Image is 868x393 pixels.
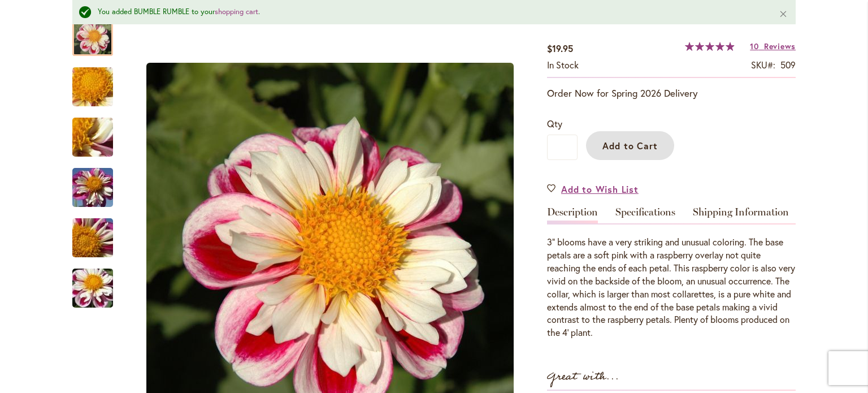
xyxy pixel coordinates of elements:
a: Shipping Information [693,207,789,223]
span: In stock [547,59,579,71]
div: 99% [685,42,735,51]
div: 509 [780,59,796,72]
div: BUMBLE RUMBLE [72,56,124,106]
div: BUMBLE RUMBLE [72,207,124,257]
div: You added BUMBLE RUMBLE to your . [98,7,762,18]
strong: SKU [751,59,775,71]
p: Order Now for Spring 2026 Delivery [547,87,796,100]
img: BUMBLE RUMBLE [52,208,133,269]
div: 3" blooms have a very striking and unusual coloring. The base petals are a soft pink with a raspb... [547,236,796,339]
a: Add to Wish List [547,183,639,196]
span: Qty [547,118,562,129]
a: Description [547,207,598,223]
div: Availability [547,59,579,72]
a: Specifications [615,207,675,223]
div: BUMBLE RUMBLE [72,106,124,157]
div: BUMBLE RUMBLE [72,257,113,308]
span: $19.95 [547,42,573,54]
img: BUMBLE RUMBLE [52,57,133,118]
iframe: Launch Accessibility Center [8,353,40,385]
img: BUMBLE RUMBLE [52,107,133,168]
img: BUMBLE RUMBLE [52,258,133,319]
img: BUMBLE RUMBLE [52,157,133,218]
button: Add to Cart [586,131,674,160]
span: 10 [750,41,758,51]
span: Add to Wish List [561,183,639,196]
div: BUMBLE RUMBLE [72,157,124,207]
strong: Great with... [547,368,619,386]
span: Reviews [764,41,796,51]
div: Detailed Product Info [547,207,796,339]
a: shopping cart [215,7,258,16]
span: Add to Cart [602,140,658,152]
a: 10 Reviews [750,41,796,51]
